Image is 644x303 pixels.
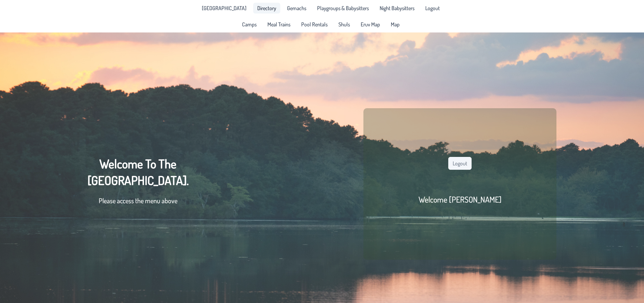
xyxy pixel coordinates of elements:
[301,22,328,27] span: Pool Rentals
[317,5,369,11] span: Playgroups & Babysitters
[257,5,276,11] span: Directory
[88,195,189,206] p: Please access the menu above
[198,3,251,14] a: [GEOGRAPHIC_DATA]
[88,156,189,212] div: Welcome To The [GEOGRAPHIC_DATA].
[297,19,332,30] a: Pool Rentals
[361,22,380,27] span: Eruv Map
[391,22,400,27] span: Map
[380,5,414,11] span: Night Babysitters
[338,22,350,27] span: Shuls
[357,19,384,30] a: Eruv Map
[376,3,419,14] a: Night Babysitters
[238,19,261,30] a: Camps
[448,157,472,170] button: Logout
[242,22,257,27] span: Camps
[334,19,354,30] a: Shuls
[313,3,373,14] a: Playgroups & Babysitters
[202,5,246,11] span: [GEOGRAPHIC_DATA]
[419,194,502,205] h2: Welcome [PERSON_NAME]
[425,5,440,11] span: Logout
[198,3,251,14] li: Pine Lake Park
[387,19,404,30] a: Map
[287,5,306,11] span: Gemachs
[263,19,294,30] a: Meal Trains
[253,3,280,14] a: Directory
[421,3,444,14] li: Logout
[283,3,310,14] a: Gemachs
[267,22,290,27] span: Meal Trains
